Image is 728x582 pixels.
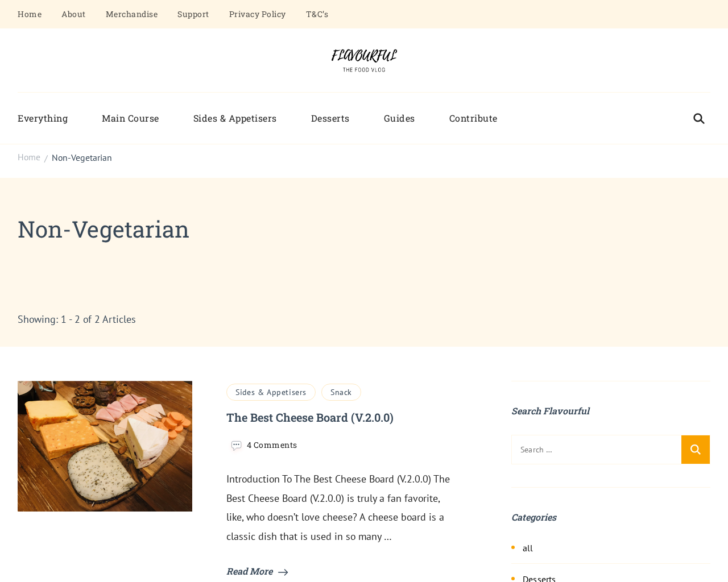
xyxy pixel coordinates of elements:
span: Showing: 1 - 2 of 2 Articles [18,283,710,327]
input: Search [681,435,710,464]
a: Snack [321,384,361,401]
a: Contribute [432,104,515,133]
a: all [523,542,539,554]
span: Home [18,151,40,163]
a: Everything [18,104,85,133]
h2: Search Flavourful [511,404,710,418]
a: Guides [367,104,432,133]
a: Home [18,151,40,164]
a: Desserts [294,104,367,133]
a: Read More [226,563,288,580]
h1: Non-Vegetarian [18,212,710,246]
span: / [44,152,48,165]
a: The Best Cheese Board (V.2.0.0) [226,410,394,425]
p: Introduction To The Best Cheese Board (V.2.0.0) The Best Cheese Board (V.2.0.0) is truly a fan fa... [226,469,454,546]
a: Sides & Appetisers [226,384,316,401]
a: 4 Comments [247,439,297,451]
img: Flavourful [321,45,407,75]
a: Sides & Appetisers [176,104,294,133]
a: Main Course [85,104,176,133]
h2: Categories [511,510,710,524]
